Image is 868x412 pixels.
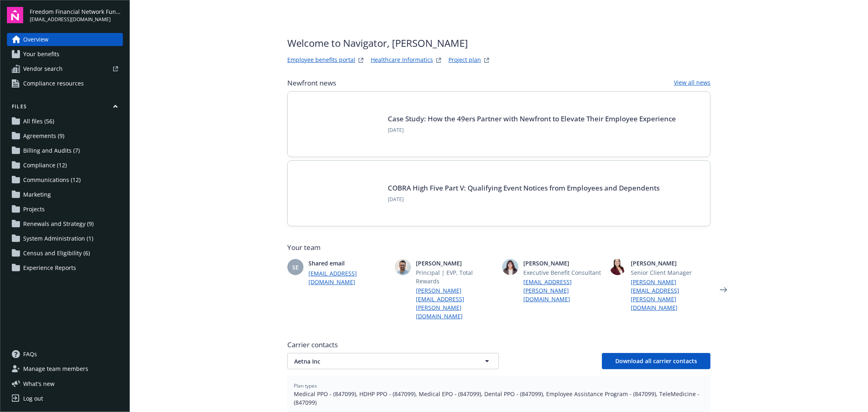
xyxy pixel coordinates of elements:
[388,114,676,123] a: Case Study: How the 49ers Partner with Newfront to Elevate Their Employee Experience
[631,259,711,267] span: [PERSON_NAME]
[287,243,711,252] span: Your team
[7,261,123,274] a: Experience Reports
[23,232,93,245] span: System Administration (1)
[7,362,123,375] a: Manage team members
[717,283,730,296] a: Next
[7,247,123,260] a: Census and Eligibility (6)
[7,232,123,245] a: System Administration (1)
[416,259,496,267] span: [PERSON_NAME]
[7,48,123,61] a: Your benefits
[7,33,123,46] a: Overview
[23,33,48,46] span: Overview
[395,259,411,275] img: photo
[448,55,481,65] a: Project plan
[23,379,55,388] span: What ' s new
[7,188,123,201] a: Marketing
[416,268,496,285] span: Principal | EVP, Total Rewards
[434,55,444,65] a: springbukWebsite
[482,55,492,65] a: projectPlanWebsite
[674,78,711,88] a: View all news
[292,263,299,272] span: SE
[388,127,676,134] span: [DATE]
[23,203,45,216] span: Projects
[356,55,366,65] a: striveWebsite
[7,217,123,230] a: Renewals and Strategy (9)
[416,286,496,320] a: [PERSON_NAME][EMAIL_ADDRESS][PERSON_NAME][DOMAIN_NAME]
[294,382,704,390] span: Plan types
[287,340,711,350] span: Carrier contacts
[502,259,518,275] img: photo
[301,105,378,144] img: Card Image - INSIGHTS copy.png
[301,174,378,213] img: BLOG-Card Image - Compliance - COBRA High Five Pt 5 - 09-11-25.jpg
[7,379,68,388] button: What's new
[23,348,37,361] span: FAQs
[287,353,499,369] button: Aetna Inc
[523,259,603,267] span: [PERSON_NAME]
[30,7,123,16] span: Freedom Financial Network Funding, LLC
[7,115,123,128] a: All files (56)
[23,129,64,142] span: Agreements (9)
[7,62,123,75] a: Vendor search
[308,269,388,286] a: [EMAIL_ADDRESS][DOMAIN_NAME]
[287,55,355,65] a: Employee benefits portal
[23,62,63,75] span: Vendor search
[23,188,51,201] span: Marketing
[23,392,43,405] div: Log out
[287,36,492,50] span: Welcome to Navigator , [PERSON_NAME]
[30,7,123,23] button: Freedom Financial Network Funding, LLC[EMAIL_ADDRESS][DOMAIN_NAME]
[7,7,23,23] img: navigator-logo.svg
[388,196,660,203] span: [DATE]
[523,278,603,303] a: [EMAIL_ADDRESS][PERSON_NAME][DOMAIN_NAME]
[23,261,76,274] span: Experience Reports
[7,129,123,142] a: Agreements (9)
[30,16,123,23] span: [EMAIL_ADDRESS][DOMAIN_NAME]
[523,268,603,277] span: Executive Benefit Consultant
[631,268,711,277] span: Senior Client Manager
[388,183,660,193] a: COBRA High Five Part V: Qualifying Event Notices from Employees and Dependents
[23,48,59,61] span: Your benefits
[7,348,123,361] a: FAQs
[23,217,94,230] span: Renewals and Strategy (9)
[7,144,123,157] a: Billing and Audits (7)
[631,278,711,312] a: [PERSON_NAME][EMAIL_ADDRESS][PERSON_NAME][DOMAIN_NAME]
[615,357,697,365] span: Download all carrier contacts
[23,144,80,157] span: Billing and Audits (7)
[371,55,433,65] a: Healthcare Informatics
[308,259,388,267] span: Shared email
[23,77,84,90] span: Compliance resources
[23,247,90,260] span: Census and Eligibility (6)
[23,115,54,128] span: All files (56)
[7,173,123,186] a: Communications (12)
[610,259,626,275] img: photo
[23,362,88,375] span: Manage team members
[23,159,67,172] span: Compliance (12)
[294,357,464,366] span: Aetna Inc
[23,173,81,186] span: Communications (12)
[7,203,123,216] a: Projects
[7,77,123,90] a: Compliance resources
[7,159,123,172] a: Compliance (12)
[602,353,711,369] button: Download all carrier contacts
[7,103,123,113] button: Files
[294,390,704,407] span: Medical PPO - (847099), HDHP PPO - (847099), Medical EPO - (847099), Dental PPO - (847099), Emplo...
[287,78,336,88] span: Newfront news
